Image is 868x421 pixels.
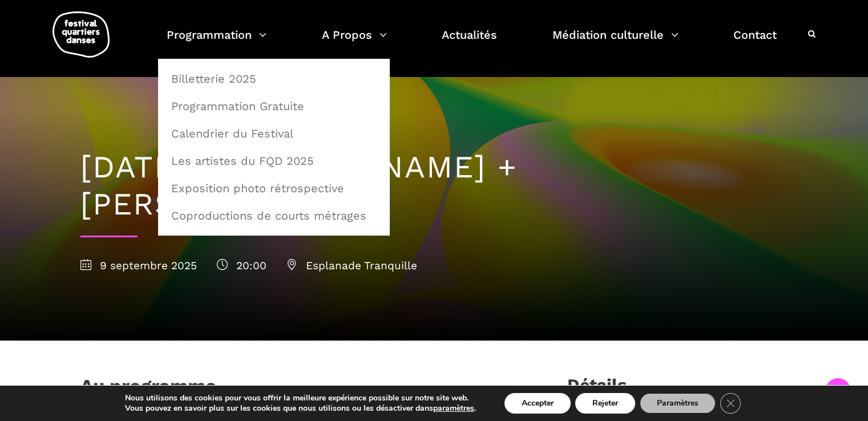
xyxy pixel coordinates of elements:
button: paramètres [433,403,474,414]
a: Calendrier du Festival [164,120,383,147]
h1: Au programme [80,375,216,403]
a: Médiation culturelle [552,25,679,59]
p: Nous utilisons des cookies pour vous offrir la meilleure expérience possible sur notre site web. [125,393,476,403]
a: Exposition photo rétrospective [164,175,383,201]
a: Contact [733,25,777,59]
button: Close GDPR Cookie Banner [720,393,741,414]
a: Billetterie 2025 [164,66,383,92]
a: Programmation [167,25,267,59]
a: A Propos [322,25,387,59]
button: Paramètres [640,393,716,414]
a: Coproductions de courts métrages [164,203,383,229]
span: Esplanade Tranquille [286,259,417,272]
h3: Détails [567,375,627,403]
span: 9 septembre 2025 [80,259,197,272]
span: 20:00 [217,259,267,272]
a: Programmation Gratuite [164,93,383,119]
a: Les artistes du FQD 2025 [164,148,383,174]
button: Accepter [504,393,571,414]
button: Rejeter [575,393,635,414]
a: Actualités [442,25,497,59]
p: Vous pouvez en savoir plus sur les cookies que nous utilisons ou les désactiver dans . [125,403,476,414]
h1: [DATE] : [PERSON_NAME] + [PERSON_NAME] [80,149,788,223]
img: logo-fqd-med [53,11,110,58]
